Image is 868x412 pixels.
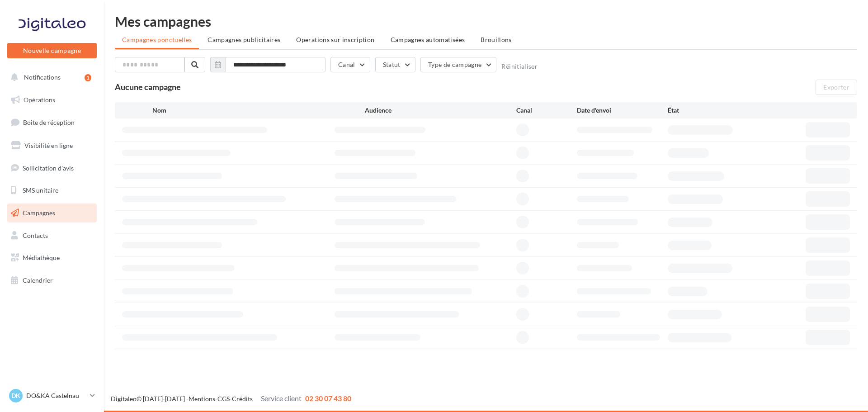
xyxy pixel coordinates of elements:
[24,142,73,149] span: Visibilité en ligne
[816,80,857,95] button: Exporter
[5,271,99,290] a: Calendrier
[217,395,230,403] a: CGS
[85,74,91,81] div: 1
[305,394,351,403] span: 02 30 07 43 80
[24,96,55,104] span: Opérations
[5,68,95,87] button: Notifications 1
[23,209,55,217] span: Campagnes
[7,43,97,58] button: Nouvelle campagne
[23,118,75,126] span: Boîte de réception
[5,113,99,132] a: Boîte de réception
[23,276,53,284] span: Calendrier
[5,226,99,245] a: Contacts
[391,36,465,43] span: Campagnes automatisées
[668,106,759,115] div: État
[111,395,137,403] a: Digitaleo
[24,73,61,81] span: Notifications
[501,63,538,70] button: Réinitialiser
[115,82,181,92] span: Aucune campagne
[23,254,60,261] span: Médiathèque
[11,391,20,400] span: DK
[365,106,516,115] div: Audience
[232,395,253,403] a: Crédits
[115,14,857,28] div: Mes campagnes
[5,136,99,155] a: Visibilité en ligne
[5,204,99,223] a: Campagnes
[152,106,365,115] div: Nom
[7,387,97,404] a: DK DO&KA Castelnau
[23,164,74,171] span: Sollicitation d'avis
[420,57,497,72] button: Type de campagne
[5,90,99,109] a: Opérations
[481,36,512,43] span: Brouillons
[330,57,370,72] button: Canal
[23,186,58,194] span: SMS unitaire
[189,395,215,403] a: Mentions
[5,181,99,200] a: SMS unitaire
[111,395,351,403] span: © [DATE]-[DATE] - - -
[208,36,280,43] span: Campagnes publicitaires
[5,248,99,267] a: Médiathèque
[261,394,302,403] span: Service client
[375,57,415,72] button: Statut
[26,391,86,400] p: DO&KA Castelnau
[5,159,99,178] a: Sollicitation d'avis
[296,36,374,43] span: Operations sur inscription
[23,232,48,239] span: Contacts
[516,106,577,115] div: Canal
[577,106,668,115] div: Date d'envoi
